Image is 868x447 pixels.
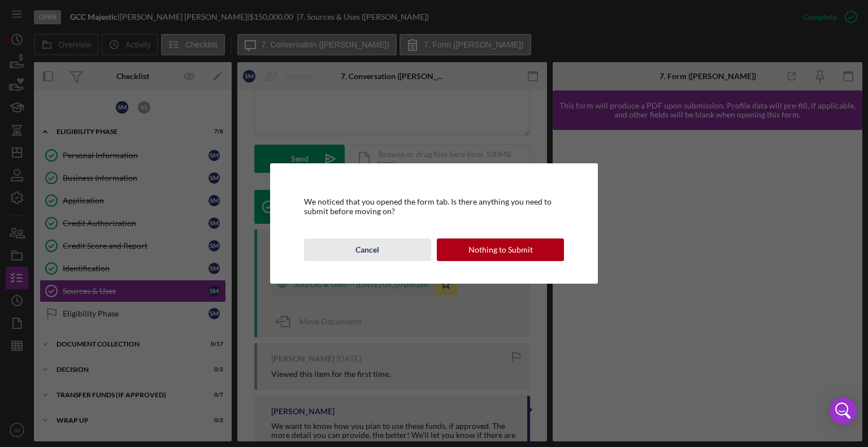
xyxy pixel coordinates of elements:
[468,238,533,261] div: Nothing to Submit
[304,238,431,261] button: Cancel
[355,238,379,261] div: Cancel
[304,197,565,215] div: We noticed that you opened the form tab. Is there anything you need to submit before moving on?
[437,238,564,261] button: Nothing to Submit
[830,397,857,424] div: Open Intercom Messenger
